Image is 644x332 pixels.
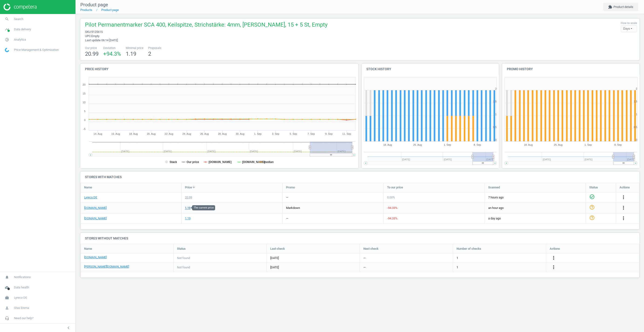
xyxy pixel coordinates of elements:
text: 2 [495,87,497,90]
span: Promo [286,185,295,190]
text: 10 [83,101,85,104]
span: Data health [14,285,29,290]
tspan: [DATE] [627,158,635,161]
tspan: 14. Aug [94,132,102,135]
i: arrow_downward [192,185,196,189]
tspan: 8. Sep [614,143,622,146]
span: Empty [91,34,99,38]
div: 20.99 [185,195,192,200]
tspan: 26. Aug [200,132,209,135]
span: Product page [80,2,108,7]
tspan: 22. Aug [165,132,173,135]
span: [DATE] [270,256,356,260]
text: 2 [636,87,637,90]
img: wGWNvw8QSZomAAAAABJRU5ErkJggg== [5,48,9,52]
a: [DOMAIN_NAME] [84,255,107,259]
a: [PERSON_NAME][DOMAIN_NAME] [84,265,129,269]
div: — [286,216,288,221]
span: 1 [457,256,458,260]
text: 0.5 [634,126,637,128]
span: +94.3 % [103,51,121,57]
tspan: 1. Sep [584,143,592,146]
span: Notifications [14,275,31,279]
span: 7 hours ago [488,195,582,200]
span: Not found [177,256,190,260]
button: more_vert [551,255,556,261]
span: Scanned [488,185,500,190]
span: Proposals [148,46,161,50]
span: — [363,256,366,260]
div: 1.19 [185,206,191,210]
button: extensionProduct details [603,3,638,11]
text: 5 [84,110,85,113]
span: Lyreco DE [14,296,27,300]
tspan: 18. Aug [524,143,532,146]
span: [DATE] [270,265,356,270]
h4: Promo history [502,64,639,75]
span: To our price [387,185,403,190]
i: help_outline [589,215,595,221]
span: sku : [85,30,91,34]
i: person [3,304,11,312]
i: search [3,15,11,24]
span: -94.33 % [387,206,398,210]
a: Lyreco DE [84,195,97,200]
button: more_vert [551,264,556,270]
span: Pilot Permanentmarker SCA 400, Keilspitze, Strichstärke: 4mm, [PERSON_NAME], 15 + 5 St, Empty [85,21,327,30]
h4: Stores with matches [80,172,639,183]
span: Not found [177,265,190,270]
span: Status [589,185,598,190]
span: Last update 06:14 [DATE] [85,38,118,42]
a: Products [80,8,92,12]
span: Stas Erema [14,306,29,310]
button: more_vert [621,205,626,211]
label: How to scale [621,21,637,25]
i: extension [608,5,612,9]
span: Name [84,185,92,190]
text: -5 [83,128,85,130]
span: Price [185,185,192,190]
span: 20.99 [85,51,99,57]
tspan: 25. Aug [554,143,562,146]
i: pie_chart_outlined [3,35,11,44]
span: Analytics [14,38,26,42]
text: 1 [636,113,637,116]
tspan: median [264,160,274,164]
span: an hour ago [488,206,582,210]
span: Last check [270,247,285,251]
tspan: 1. Sep [254,132,262,135]
text: 1.5 [634,100,637,103]
tspan: 1. Sep [444,143,451,146]
h4: Stock history [362,64,499,75]
tspan: [DOMAIN_NAME] [242,160,265,164]
text: 0 [636,138,637,141]
tspan: 20. Aug [147,132,156,135]
tspan: 3. Sep [272,132,279,135]
span: Need our help? [14,316,34,320]
a: [DOMAIN_NAME] [84,216,107,221]
a: [DOMAIN_NAME] [84,206,107,210]
span: 2 [148,51,151,57]
span: 1 [457,265,458,270]
i: timeline [3,25,11,34]
div: 1.19 [185,216,191,221]
img: ajHJNr6hYgQAAAAASUVORK5CYII= [3,3,37,10]
text: 1 [495,113,497,116]
span: Actions [620,185,630,190]
tspan: 25. Aug [413,143,422,146]
tspan: 30. Aug [236,132,244,135]
i: cloud_done [3,283,11,292]
div: Days [621,25,637,32]
tspan: [DOMAIN_NAME] [209,160,232,164]
button: chevron_left [63,325,74,331]
span: markdown [286,206,300,210]
i: more_vert [621,215,626,221]
h4: Stores without matches [80,233,639,244]
tspan: 9. Sep [325,132,333,135]
tspan: 24. Aug [182,132,191,135]
i: more_vert [621,194,626,200]
i: headset_mic [3,314,11,323]
span: Next check [363,247,378,251]
text: 0 [84,119,85,121]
